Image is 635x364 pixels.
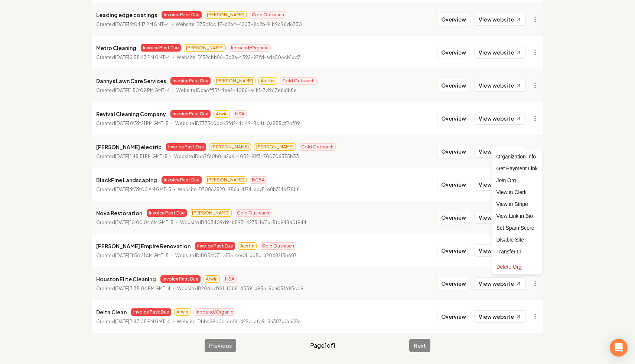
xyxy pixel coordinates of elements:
[494,222,541,234] div: Set Spam Score
[494,151,541,163] div: Organization Info
[494,186,541,198] a: View in Clerk
[494,246,541,258] div: Transfer In
[494,210,541,222] a: View Link in Bio
[494,174,541,186] div: Join Org
[494,261,541,273] div: Delete Org
[494,198,541,210] a: View in Stripe
[494,234,541,246] div: Disable Site
[494,163,541,174] div: Get Payment Link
